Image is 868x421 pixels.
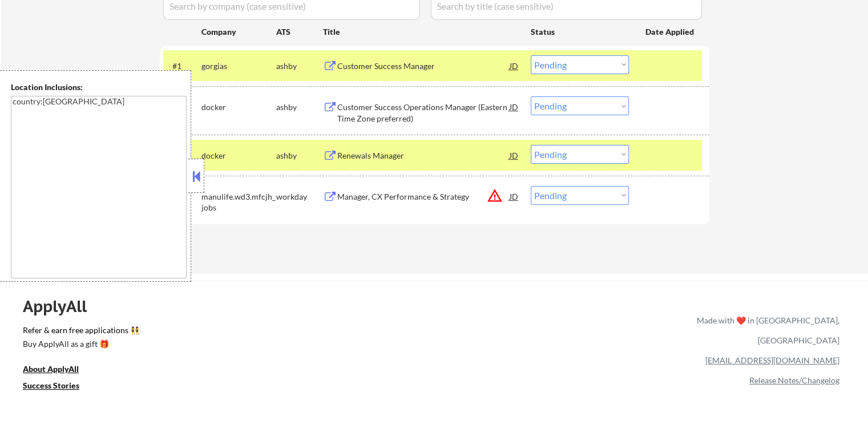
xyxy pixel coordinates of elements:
[23,364,79,374] u: About ApplyAll
[323,26,520,38] div: Title
[337,191,510,203] div: Manager, CX Performance & Strategy
[531,21,629,42] div: Status
[692,310,839,350] div: Made with ❤️ in [GEOGRAPHIC_DATA], [GEOGRAPHIC_DATA]
[487,188,503,204] button: warning_amber
[337,60,510,72] div: Customer Success Manager
[508,186,520,207] div: JD
[23,340,137,348] div: Buy ApplyAll as a gift 🎁
[11,82,187,93] div: Location Inclusions:
[276,150,323,161] div: ashby
[201,191,276,213] div: manulife.wd3.mfcjh_jobs
[23,326,458,338] a: Refer & earn free applications 👯‍♀️
[337,102,510,124] div: Customer Success Operations Manager (Eastern Time Zone preferred)
[201,150,276,161] div: docker
[645,26,696,38] div: Date Applied
[276,191,323,203] div: workday
[23,338,137,353] a: Buy ApplyAll as a gift 🎁
[23,380,95,394] a: Success Stories
[201,102,276,113] div: docker
[337,150,510,161] div: Renewals Manager
[23,380,79,390] u: Success Stories
[508,55,520,76] div: JD
[172,60,192,72] div: #1
[749,375,839,385] a: Release Notes/Changelog
[508,96,520,117] div: JD
[201,60,276,72] div: gorgias
[201,26,276,38] div: Company
[705,355,839,365] a: [EMAIL_ADDRESS][DOMAIN_NAME]
[23,363,95,378] a: About ApplyAll
[508,145,520,165] div: JD
[23,297,100,316] div: ApplyAll
[276,102,323,113] div: ashby
[276,60,323,72] div: ashby
[276,26,323,38] div: ATS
